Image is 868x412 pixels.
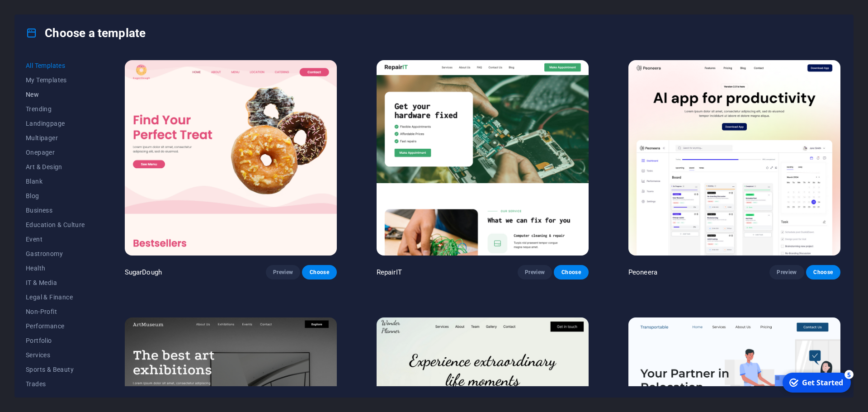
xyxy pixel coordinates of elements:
[806,265,840,279] button: Choose
[26,337,85,344] span: Portfolio
[561,269,581,276] span: Choose
[26,290,85,304] button: Legal & Finance
[26,294,85,301] span: Legal & Finance
[554,265,588,279] button: Choose
[26,261,85,275] button: Health
[26,58,85,73] button: All Templates
[125,268,162,277] p: SugarDough
[26,145,85,160] button: Onepager
[273,269,293,276] span: Preview
[26,351,85,359] span: Services
[377,268,402,277] p: RepairIT
[26,73,85,87] button: My Templates
[26,87,85,102] button: New
[266,265,300,279] button: Preview
[26,192,85,199] span: Blog
[26,102,85,116] button: Trending
[26,236,85,243] span: Event
[26,232,85,246] button: Event
[26,348,85,362] button: Services
[26,275,85,290] button: IT & Media
[26,149,85,156] span: Onepager
[26,265,85,272] span: Health
[26,131,85,145] button: Multipager
[26,160,85,174] button: Art & Design
[26,203,85,218] button: Business
[26,366,85,373] span: Sports & Beauty
[26,322,85,330] span: Performance
[26,250,85,257] span: Gastronomy
[26,308,85,315] span: Non-Profit
[26,174,85,189] button: Blank
[302,265,336,279] button: Choose
[26,207,85,214] span: Business
[26,377,85,391] button: Trades
[67,1,76,10] div: 5
[26,279,85,286] span: IT & Media
[26,380,85,388] span: Trades
[26,62,85,69] span: All Templates
[26,163,85,170] span: Art & Design
[377,60,589,256] img: RepairIT
[26,134,85,142] span: Multipager
[26,221,85,228] span: Education & Culture
[26,189,85,203] button: Blog
[26,246,85,261] button: Gastronomy
[26,218,85,232] button: Education & Culture
[525,269,545,276] span: Preview
[26,26,146,40] h4: Choose a template
[26,333,85,348] button: Portfolio
[26,105,85,113] span: Trending
[518,265,552,279] button: Preview
[5,4,73,24] div: Get Started 5 items remaining, 0% complete
[26,178,85,185] span: Blank
[769,265,804,279] button: Preview
[813,269,833,276] span: Choose
[628,60,840,256] img: Peoneera
[777,269,797,276] span: Preview
[26,76,85,84] span: My Templates
[26,362,85,377] button: Sports & Beauty
[26,116,85,131] button: Landingpage
[26,91,85,98] span: New
[628,268,657,277] p: Peoneera
[125,60,337,256] img: SugarDough
[26,120,85,127] span: Landingpage
[24,9,66,19] div: Get Started
[309,269,329,276] span: Choose
[26,319,85,333] button: Performance
[26,304,85,319] button: Non-Profit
